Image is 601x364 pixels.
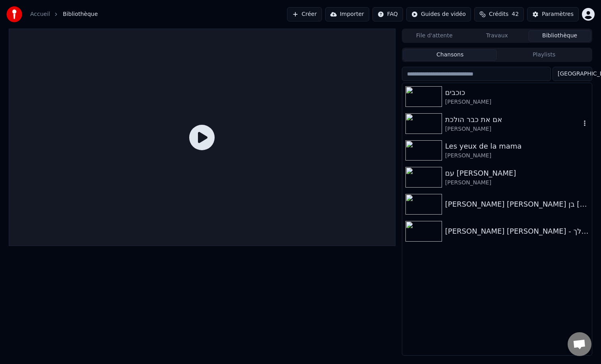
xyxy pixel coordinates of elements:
div: Paramètres [542,10,574,18]
div: [PERSON_NAME] [445,179,589,187]
div: אם את כבר הולכת [445,114,581,125]
button: Crédits42 [474,7,524,21]
div: עם [PERSON_NAME] [445,168,589,179]
div: [PERSON_NAME] [PERSON_NAME] בן [PERSON_NAME] חופה Gates of Matrimony English + Hebrew Lyrics Subt... [445,199,589,210]
span: Bibliothèque [63,10,98,18]
button: Chansons [403,49,497,61]
button: Travaux [466,30,529,42]
button: Playlists [497,49,591,61]
span: 42 [512,10,519,18]
nav: breadcrumb [30,10,98,18]
div: [PERSON_NAME] [445,125,581,133]
button: FAQ [372,7,403,21]
img: youka [6,6,22,22]
div: [PERSON_NAME] [PERSON_NAME] - אהיה לך [PERSON_NAME] Moyal [445,226,589,237]
button: Créer [287,7,322,21]
button: Guides de vidéo [406,7,471,21]
div: Les yeux de la mama [445,141,589,152]
span: Crédits [489,10,508,18]
button: File d'attente [403,30,466,42]
div: [PERSON_NAME] [445,98,589,106]
button: Paramètres [527,7,579,21]
div: [PERSON_NAME] [445,152,589,160]
button: Importer [325,7,369,21]
a: Accueil [30,10,50,18]
div: כוכבים [445,87,589,98]
button: Bibliothèque [528,30,591,42]
a: Ouvrir le chat [568,332,591,356]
